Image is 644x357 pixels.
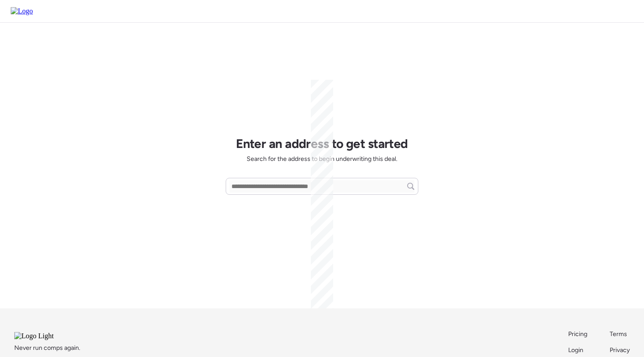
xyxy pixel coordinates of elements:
a: Login [568,346,588,355]
img: Logo Light [14,332,78,340]
h1: Enter an address to get started [236,136,408,151]
span: Never run comps again. [14,344,80,353]
a: Terms [610,330,630,339]
img: Logo [11,7,33,15]
a: Privacy [610,346,630,355]
span: Privacy [610,346,630,354]
span: Login [568,346,583,354]
a: Pricing [568,330,588,339]
span: Search for the address to begin underwriting this deal. [247,155,397,164]
span: Terms [610,330,627,338]
span: Pricing [568,330,587,338]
